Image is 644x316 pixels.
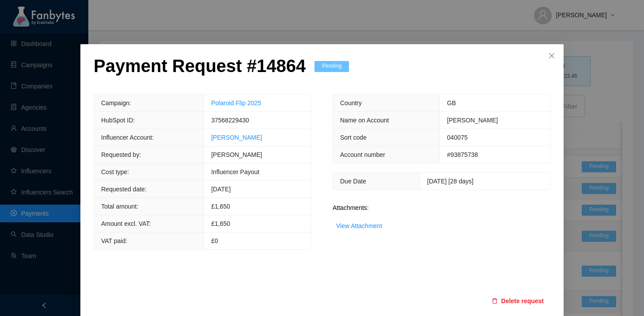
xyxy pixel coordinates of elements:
[211,237,218,244] span: £0
[101,203,138,210] span: Total amount:
[336,222,382,229] a: View Attachment
[340,134,367,141] span: Sort code
[101,134,154,141] span: Influencer Account:
[447,134,468,141] span: 040075
[314,61,349,72] span: Pending
[548,52,555,59] span: close
[211,203,230,210] span: £ 1,650
[101,168,129,175] span: Cost type:
[101,237,127,244] span: VAT paid:
[447,151,478,158] span: #93875738
[540,44,564,68] button: Close
[447,117,498,124] span: [PERSON_NAME]
[340,151,385,158] span: Account number
[501,296,544,306] span: Delete request
[94,55,306,76] p: Payment Request # 14864
[340,99,362,107] span: Country
[211,99,261,107] a: Polaroid Flip 2025
[211,186,231,193] span: [DATE]
[211,220,230,227] span: £1,650
[447,99,456,107] span: GB
[101,186,147,193] span: Requested date:
[340,178,366,185] span: Due Date
[211,117,249,124] span: 37568229430
[211,168,259,175] span: Influencer Payout
[485,294,550,308] button: deleteDelete request
[101,220,151,227] span: Amount excl. VAT:
[211,134,262,141] a: [PERSON_NAME]
[427,178,474,185] span: [DATE] [28 days]
[340,117,389,124] span: Name on Account
[211,151,262,158] span: [PERSON_NAME]
[492,298,498,305] span: delete
[101,117,135,124] span: HubSpot ID:
[101,151,141,158] span: Requested by:
[101,99,131,107] span: Campaign:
